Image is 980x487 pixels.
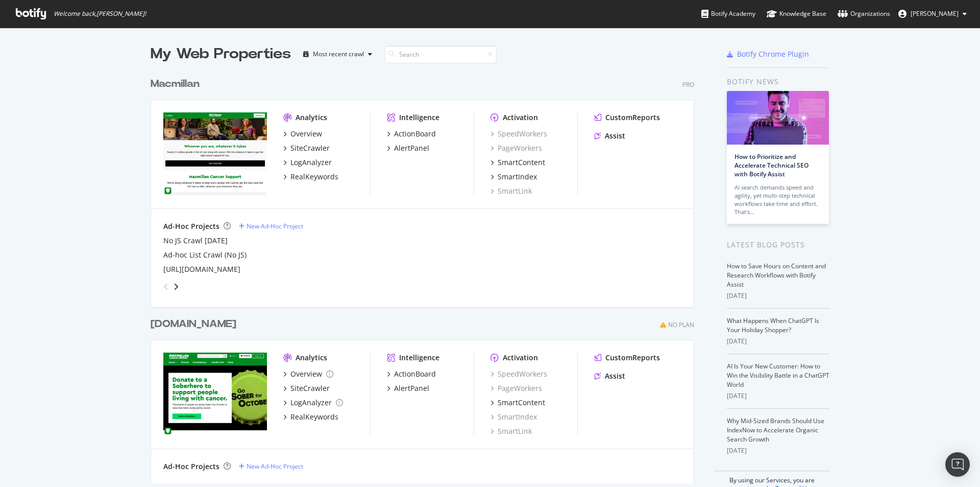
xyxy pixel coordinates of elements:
[727,416,824,444] a: Why Mid-Sized Brands Should Use IndexNow to Accelerate Organic Search Growth
[387,383,429,393] a: AlertPanel
[283,129,322,139] a: Overview
[151,77,204,91] a: Macmillan
[491,186,532,196] a: SmartLink
[163,112,267,195] img: macmillan.org.uk
[151,77,200,91] div: Macmillan
[173,282,180,292] div: angle-right
[491,129,547,139] a: SpeedWorkers
[594,371,625,381] a: Assist
[151,317,236,332] div: [DOMAIN_NAME]
[163,236,228,246] div: No JS Crawl [DATE]
[605,112,660,123] div: CustomReports
[701,9,755,19] div: Botify Academy
[491,172,537,182] a: SmartIndex
[387,369,436,379] a: ActionBoard
[838,9,890,19] div: Organizations
[151,44,291,64] div: My Web Properties
[734,183,821,216] div: AI search demands speed and agility, yet multi-step technical workflows take time and effort. Tha...
[727,446,829,455] div: [DATE]
[163,461,219,472] div: Ad-Hoc Projects
[594,353,660,363] a: CustomReports
[767,9,826,19] div: Knowledge Base
[594,131,625,141] a: Assist
[734,152,808,178] a: How to Prioritize and Accelerate Technical SEO with Botify Assist
[491,412,537,422] a: SmartIndex
[945,452,970,477] div: Open Intercom Messenger
[239,462,303,471] a: New Ad-Hoc Project
[668,320,694,329] div: No Plan
[163,353,267,435] img: gosober.org.uk
[727,49,809,59] a: Botify Chrome Plugin
[727,91,829,145] img: How to Prioritize and Accelerate Technical SEO with Botify Assist
[283,157,332,168] a: LogAnalyzer
[498,172,537,182] div: SmartIndex
[491,369,547,379] a: SpeedWorkers
[605,371,625,381] div: Assist
[290,369,322,379] div: Overview
[727,291,829,300] div: [DATE]
[163,264,240,274] a: [URL][DOMAIN_NAME]
[491,157,545,168] a: SmartContent
[491,398,545,408] a: SmartContent
[290,398,332,408] div: LogAnalyzer
[498,157,545,168] div: SmartContent
[290,383,330,393] div: SiteCrawler
[247,222,303,230] div: New Ad-Hoc Project
[727,239,829,250] div: Latest Blog Posts
[594,112,660,123] a: CustomReports
[394,383,429,393] div: AlertPanel
[727,337,829,346] div: [DATE]
[727,262,826,289] a: How to Save Hours on Content and Research Workflows with Botify Assist
[727,391,829,401] div: [DATE]
[54,10,146,18] span: Welcome back, [PERSON_NAME] !
[283,172,338,182] a: RealKeywords
[290,172,338,182] div: RealKeywords
[399,353,439,363] div: Intelligence
[239,222,303,230] a: New Ad-Hoc Project
[247,462,303,471] div: New Ad-Hoc Project
[491,143,542,153] a: PageWorkers
[387,143,429,153] a: AlertPanel
[727,316,819,334] a: What Happens When ChatGPT Is Your Holiday Shopper?
[911,9,959,18] span: Adair Todman
[159,279,173,295] div: angle-left
[163,250,247,260] a: Ad-hoc List Crawl (No JS)
[384,45,497,63] input: Search
[296,353,327,363] div: Analytics
[290,143,330,153] div: SiteCrawler
[283,398,343,408] a: LogAnalyzer
[394,143,429,153] div: AlertPanel
[313,51,364,57] div: Most recent crawl
[283,143,330,153] a: SiteCrawler
[290,129,322,139] div: Overview
[682,80,694,89] div: Pro
[283,383,330,393] a: SiteCrawler
[605,353,660,363] div: CustomReports
[151,317,240,332] a: [DOMAIN_NAME]
[387,129,436,139] a: ActionBoard
[491,383,542,393] a: PageWorkers
[283,412,338,422] a: RealKeywords
[399,112,439,123] div: Intelligence
[727,76,829,87] div: Botify news
[299,46,376,62] button: Most recent crawl
[503,112,538,123] div: Activation
[890,6,975,22] button: [PERSON_NAME]
[727,362,829,389] a: AI Is Your New Customer: How to Win the Visibility Battle in a ChatGPT World
[394,369,436,379] div: ActionBoard
[491,426,532,436] a: SmartLink
[163,221,219,231] div: Ad-Hoc Projects
[290,412,338,422] div: RealKeywords
[283,369,333,379] a: Overview
[290,157,332,168] div: LogAnalyzer
[498,398,545,408] div: SmartContent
